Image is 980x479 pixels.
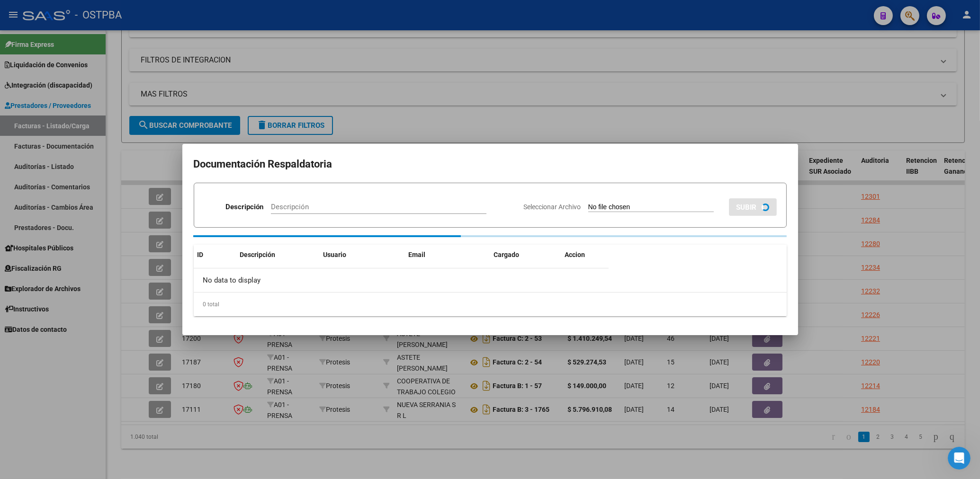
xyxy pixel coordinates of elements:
[405,245,490,265] datatable-header-cell: Email
[490,245,561,265] datatable-header-cell: Cargado
[240,251,276,258] span: Descripción
[194,245,236,265] datatable-header-cell: ID
[194,155,787,173] h2: Documentación Respaldatoria
[225,202,263,213] p: Descripción
[320,245,405,265] datatable-header-cell: Usuario
[494,251,520,258] span: Cargado
[565,251,585,258] span: Accion
[198,251,204,258] span: ID
[194,293,787,316] div: 0 total
[737,203,757,212] span: SUBIR
[948,447,971,470] iframe: Intercom live chat
[194,268,609,292] div: No data to display
[561,245,609,265] datatable-header-cell: Accion
[324,251,347,258] span: Usuario
[409,251,426,258] span: Email
[524,203,581,211] span: Seleccionar Archivo
[236,245,320,265] datatable-header-cell: Descripción
[729,198,777,216] button: SUBIR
